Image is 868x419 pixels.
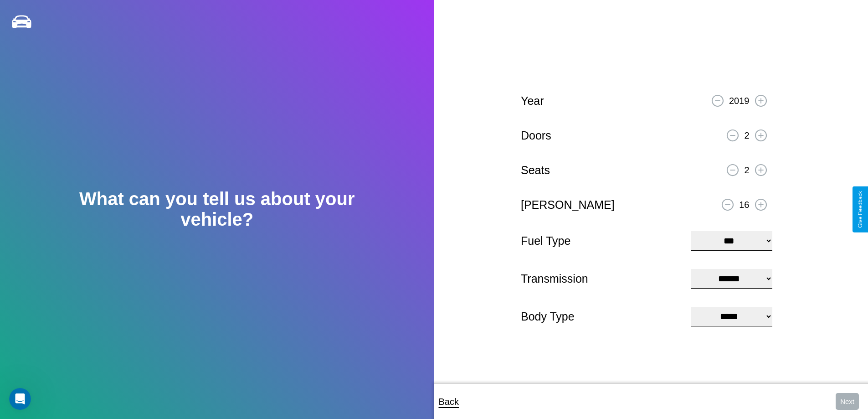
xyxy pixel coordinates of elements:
[836,393,859,410] button: Next
[521,306,682,327] p: Body Type
[521,160,550,181] p: Seats
[521,91,544,111] p: Year
[739,197,749,213] p: 16
[521,125,551,146] p: Doors
[857,191,863,228] div: Give Feedback
[729,93,750,109] p: 2019
[9,388,31,410] iframe: Intercom live chat
[521,195,615,215] p: [PERSON_NAME]
[521,269,682,289] p: Transmission
[744,127,749,144] p: 2
[744,162,749,178] p: 2
[43,189,390,230] h2: What can you tell us about your vehicle?
[439,393,459,410] p: Back
[521,231,682,251] p: Fuel Type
